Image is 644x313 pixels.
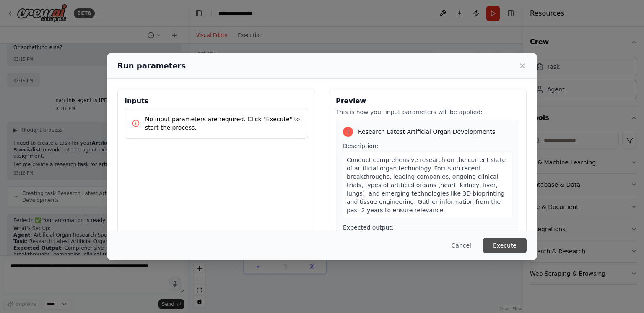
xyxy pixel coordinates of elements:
[358,128,495,136] span: Research Latest Artificial Organ Developments
[117,60,186,72] h2: Run parameters
[483,238,527,253] button: Execute
[343,143,378,149] span: Description:
[343,224,394,231] span: Expected output:
[347,156,506,214] span: Conduct comprehensive research on the current state of artificial organ technology. Focus on rece...
[343,127,353,137] div: 1
[336,96,519,106] h3: Preview
[125,96,308,106] h3: Inputs
[445,238,478,253] button: Cancel
[145,115,301,132] p: No input parameters are required. Click "Execute" to start the process.
[336,108,519,116] p: This is how your input parameters will be applied:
